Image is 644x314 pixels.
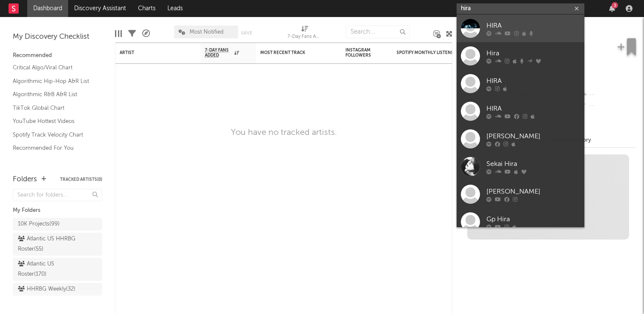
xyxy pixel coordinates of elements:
div: Atlantic US Roster ( 170 ) [18,259,78,280]
a: Gp Hira [457,208,584,236]
input: Search... [346,26,410,38]
a: 10K Projects(99) [13,218,102,231]
button: 3 [609,5,615,12]
div: You have no tracked artists. [231,128,337,138]
div: [PERSON_NAME] [486,186,580,197]
div: -- [579,100,635,111]
div: [PERSON_NAME] [486,131,580,141]
a: Sekai Hira [457,153,584,180]
div: HHRBG Weekly ( 32 ) [18,284,75,294]
div: 7-Day Fans Added (7-Day Fans Added) [287,21,322,46]
a: HIRA [457,97,584,125]
div: Instagram Followers [345,48,375,58]
span: Most Notified [190,29,224,35]
a: HIRA [457,14,584,42]
a: Hira [457,42,584,70]
div: -- [579,89,635,100]
div: HIRA [486,76,580,86]
div: HIRA [486,103,580,114]
a: Algorithmic R&B A&R List [13,90,94,99]
a: Atlantic US Roster(170) [13,258,102,281]
div: 7-Day Fans Added (7-Day Fans Added) [287,32,322,42]
div: Most Recent Track [260,50,324,55]
a: Atlantic US HHRBG Roster(55) [13,233,102,256]
div: Edit Columns [115,21,122,46]
div: Gp Hira [486,214,580,224]
div: My Discovery Checklist [13,32,102,42]
div: HIRA [486,20,580,31]
div: Sekai Hira [486,159,580,169]
input: Search for artists [457,3,584,14]
div: My Folders [13,206,102,216]
div: Artist [120,50,184,55]
a: HHRBG Weekly(32) [13,283,102,296]
button: Save [241,31,252,35]
div: Filters [128,21,136,46]
a: YouTube Hottest Videos [13,117,94,126]
a: [PERSON_NAME] [457,180,584,208]
div: Spotify Monthly Listeners [397,50,460,55]
a: [PERSON_NAME] [457,125,584,153]
div: Recommended [13,51,102,61]
div: 10K Projects ( 99 ) [18,219,60,229]
div: Folders [13,174,37,185]
div: Atlantic US HHRBG Roster ( 55 ) [18,234,78,254]
a: TikTok Global Chart [13,103,94,113]
a: Spotify Track Velocity Chart [13,130,94,140]
div: 3 [612,2,618,9]
input: Search for folders... [13,189,102,201]
a: Critical Algo/Viral Chart [13,63,94,72]
a: Recommended For You [13,143,94,153]
a: HIRA [457,70,584,97]
div: Hira [486,48,580,58]
span: 7-Day Fans Added [205,48,232,58]
a: Algorithmic Hip-Hop A&R List [13,77,94,86]
div: A&R Pipeline [142,21,150,46]
button: Tracked Artists(0) [60,177,102,182]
